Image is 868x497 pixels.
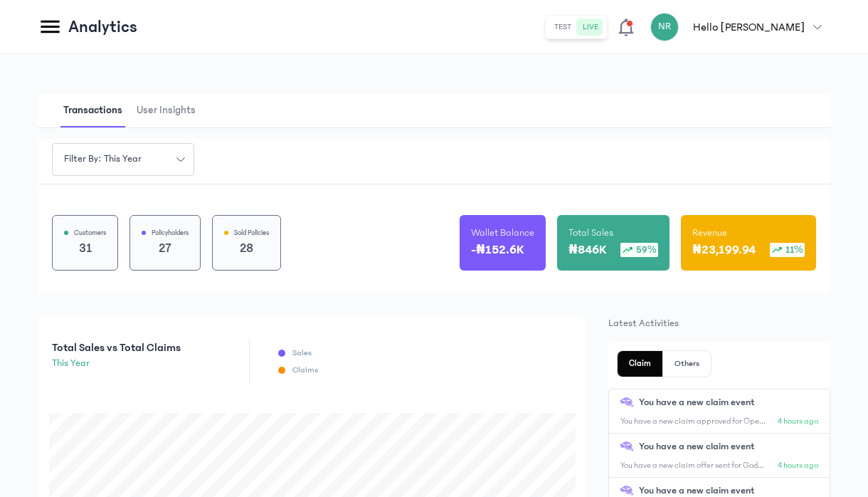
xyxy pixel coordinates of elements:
p: this year [52,356,181,371]
p: Customers [74,227,106,239]
p: Wallet Balance [471,226,534,240]
p: 4 hours ago [778,416,818,427]
p: 28 [224,239,269,258]
button: User Insights [134,94,207,127]
p: 27 [142,239,189,258]
button: Others [663,351,711,377]
p: You have a new claim event [639,439,755,454]
button: Transactions [60,94,134,127]
p: Sales [292,347,312,359]
p: Total Sales [568,226,613,240]
p: Hello [PERSON_NAME] [693,19,805,36]
p: 4 hours ago [778,460,818,471]
button: Claim [618,351,663,377]
div: 59% [620,243,658,257]
p: You have a new claim approved for Opeoluwa - [EMAIL_ADDRESS][DOMAIN_NAME]. [620,416,766,427]
div: NR [650,13,679,41]
span: Filter by: this year [55,152,150,167]
p: Sold Policies [234,227,269,239]
button: NRHello [PERSON_NAME] [650,13,830,41]
button: Filter by: this year [52,143,194,176]
p: ₦23,199.94 [692,240,756,260]
p: Latest Activities [608,316,830,330]
p: Analytics [68,16,137,38]
p: ₦846K [568,240,606,260]
button: live [577,19,604,36]
p: Claims [292,365,318,376]
p: You have a new claim event [639,395,755,410]
p: Revenue [692,226,727,240]
p: You have a new claim offer sent for Godsgift - [EMAIL_ADDRESS][DOMAIN_NAME]. [620,460,766,471]
p: Total Sales vs Total Claims [52,339,181,356]
p: 31 [64,239,106,258]
p: -₦152.6K [471,240,524,260]
button: test [549,19,577,36]
span: Transactions [60,94,125,127]
span: User Insights [134,94,199,127]
p: Policyholders [152,227,189,239]
div: 11% [770,243,805,257]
